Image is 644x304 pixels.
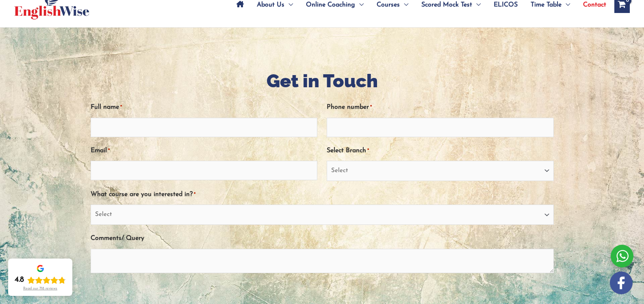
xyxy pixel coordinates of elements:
label: Select Branch [327,144,369,157]
img: white-facebook.png [610,272,633,294]
label: Email [91,144,110,157]
label: Full name [91,101,122,114]
label: Comments/ Query [91,232,144,245]
div: Rating: 4.8 out of 5 [15,275,66,285]
div: Read our 718 reviews [23,287,57,291]
label: Phone number [327,101,372,114]
h1: Get in Touch [91,68,554,94]
div: 4.8 [15,275,24,285]
label: What course are you interested in? [91,188,195,201]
